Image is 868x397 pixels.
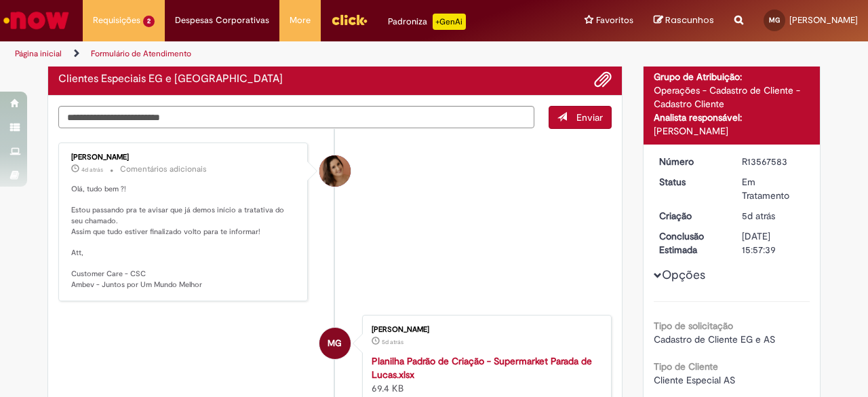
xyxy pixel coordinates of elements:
div: [DATE] 15:57:39 [742,229,805,257]
span: 2 [143,16,155,27]
img: ServiceNow [1,7,71,34]
textarea: Digite sua mensagem aqui... [58,106,534,128]
span: 5d atrás [382,338,403,346]
div: Padroniza [388,14,466,30]
p: +GenAi [433,14,466,30]
div: Grupo de Atribuição: [654,70,810,83]
span: MG [769,16,780,24]
div: Analista responsável: [654,111,810,124]
div: 25/09/2025 15:57:39 [742,209,805,223]
span: Enviar [576,111,603,124]
div: [PERSON_NAME] [71,153,297,162]
button: Adicionar anexos [594,71,612,88]
time: 25/09/2025 15:56:57 [382,338,403,346]
span: Despesas Corporativas [175,14,269,27]
span: Cadastro de Cliente EG e AS [654,333,775,345]
a: Formulário de Atendimento [91,48,191,59]
span: 4d atrás [81,166,103,174]
button: Enviar [549,106,612,129]
ul: Trilhas de página [10,41,568,67]
dt: Conclusão Estimada [649,229,732,257]
span: 5d atrás [742,210,775,222]
a: Rascunhos [654,14,714,27]
div: Operações - Cadastro de Cliente - Cadastro Cliente [654,83,810,111]
h2: Clientes Especiais EG e AS Histórico de tíquete [58,73,283,86]
time: 25/09/2025 15:57:39 [742,210,775,222]
b: Tipo de Cliente [654,360,718,373]
span: MG [328,327,342,360]
b: Tipo de solicitação [654,320,733,332]
p: Olá, tudo bem ?! Estou passando pra te avisar que já demos início a tratativa do seu chamado. Ass... [71,184,297,290]
a: Página inicial [15,48,62,59]
span: Cliente Especial AS [654,374,735,386]
div: Manuela Gomes Benincasa Garcia Gonzalez [319,328,351,359]
span: [PERSON_NAME] [789,14,858,26]
div: R13567583 [742,155,805,168]
div: Em Tratamento [742,175,805,202]
div: [PERSON_NAME] [372,326,597,334]
small: Comentários adicionais [120,164,207,175]
dt: Número [649,155,732,168]
span: Favoritos [596,14,633,27]
dt: Criação [649,209,732,223]
a: Planilha Padrão de Criação - Supermarket Parada de Lucas.xlsx [372,355,592,381]
div: [PERSON_NAME] [654,124,810,138]
span: Requisições [93,14,140,27]
div: 69.4 KB [372,354,597,395]
dt: Status [649,175,732,189]
img: click_logo_yellow_360x200.png [331,10,368,30]
time: 26/09/2025 14:40:17 [81,166,103,174]
span: Rascunhos [665,14,714,26]
span: More [290,14,311,27]
div: Emiliane Dias De Souza [319,155,351,187]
